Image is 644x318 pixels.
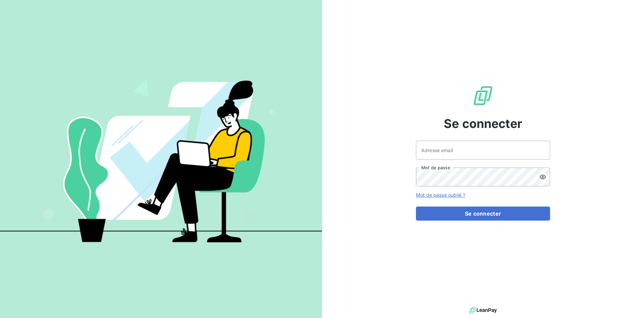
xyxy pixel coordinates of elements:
[416,141,550,160] input: placeholder
[472,85,494,106] img: Logo LeanPay
[416,207,550,221] button: Se connecter
[469,305,497,315] img: logo
[416,192,465,198] a: Mot de passe oublié ?
[444,115,522,133] span: Se connecter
